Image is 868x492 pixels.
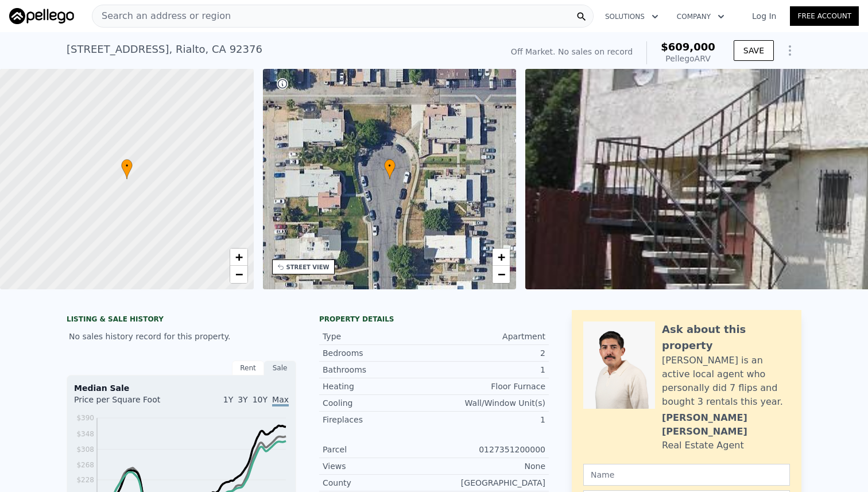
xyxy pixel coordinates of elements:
tspan: $268 [76,461,94,469]
input: Name [583,464,790,486]
div: County [323,477,434,489]
span: − [235,267,242,281]
div: Bedrooms [323,347,434,359]
a: Zoom in [493,249,510,266]
span: 10Y [253,395,268,404]
tspan: $348 [76,430,94,438]
div: Type [323,331,434,342]
div: None [434,460,545,472]
div: • [121,159,133,179]
div: Median Sale [74,382,289,394]
span: Max [272,395,289,406]
tspan: $308 [76,445,94,454]
div: Fireplaces [323,414,434,425]
div: 0127351200000 [434,444,545,455]
tspan: $228 [76,476,94,484]
div: Ask about this property [662,321,790,354]
a: Zoom out [493,266,510,283]
div: [GEOGRAPHIC_DATA] [434,477,545,489]
span: − [498,267,505,281]
button: SAVE [734,40,774,61]
div: Property details [319,315,549,324]
a: Free Account [790,6,859,26]
span: 3Y [238,395,247,404]
div: Heating [323,381,434,392]
div: Price per Square Foot [74,394,181,412]
div: Pellego ARV [661,53,715,64]
div: [PERSON_NAME] is an active local agent who personally did 7 flips and bought 3 rentals this year. [662,354,790,409]
span: • [384,161,396,171]
a: Zoom out [230,266,247,283]
span: + [498,250,505,264]
div: LISTING & SALE HISTORY [67,315,296,326]
div: 1 [434,364,545,375]
img: Pellego [9,8,74,24]
span: + [235,250,242,264]
div: Real Estate Agent [662,439,744,452]
span: 1Y [223,395,233,404]
div: No sales history record for this property. [67,326,296,347]
div: Wall/Window Unit(s) [434,397,545,409]
button: Company [668,6,734,27]
span: $609,000 [661,41,715,53]
div: Off Market. No sales on record [511,46,633,57]
div: Bathrooms [323,364,434,375]
div: [STREET_ADDRESS] , Rialto , CA 92376 [67,41,262,57]
span: Search an address or region [92,9,231,23]
span: • [121,161,133,171]
div: Sale [264,361,296,375]
tspan: $390 [76,414,94,422]
div: • [384,159,396,179]
a: Log In [738,10,790,22]
a: Zoom in [230,249,247,266]
div: 2 [434,347,545,359]
div: 1 [434,414,545,425]
button: Show Options [778,39,801,62]
div: Rent [232,361,264,375]
button: Solutions [596,6,668,27]
div: Views [323,460,434,472]
div: [PERSON_NAME] [PERSON_NAME] [662,411,790,439]
div: Cooling [323,397,434,409]
div: Parcel [323,444,434,455]
div: Apartment [434,331,545,342]
div: Floor Furnace [434,381,545,392]
div: STREET VIEW [286,263,330,272]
